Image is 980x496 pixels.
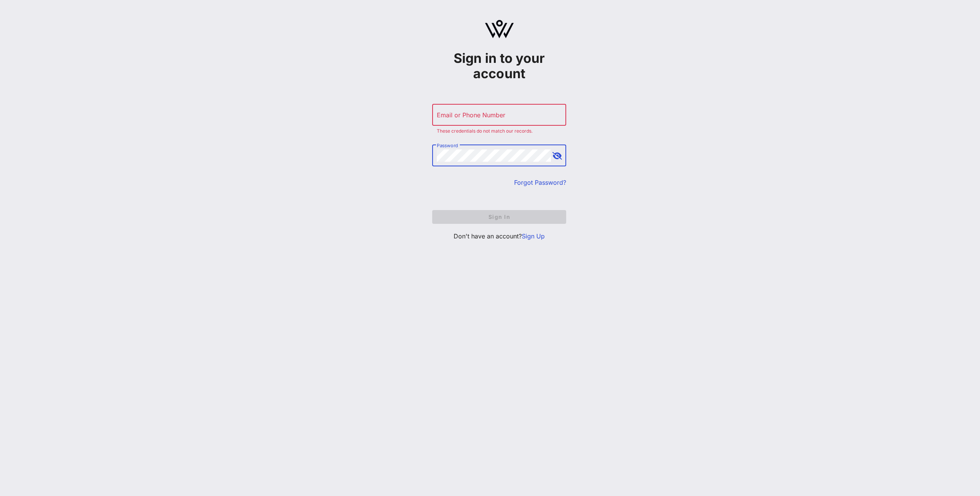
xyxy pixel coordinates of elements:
[522,232,545,240] a: Sign Up
[514,179,566,186] a: Forgot Password?
[485,20,514,38] img: logo.svg
[552,152,562,160] button: append icon
[432,51,566,81] h1: Sign in to your account
[437,143,458,148] label: Password
[437,129,562,133] div: These credentials do not match our records.
[432,232,566,241] p: Don't have an account?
